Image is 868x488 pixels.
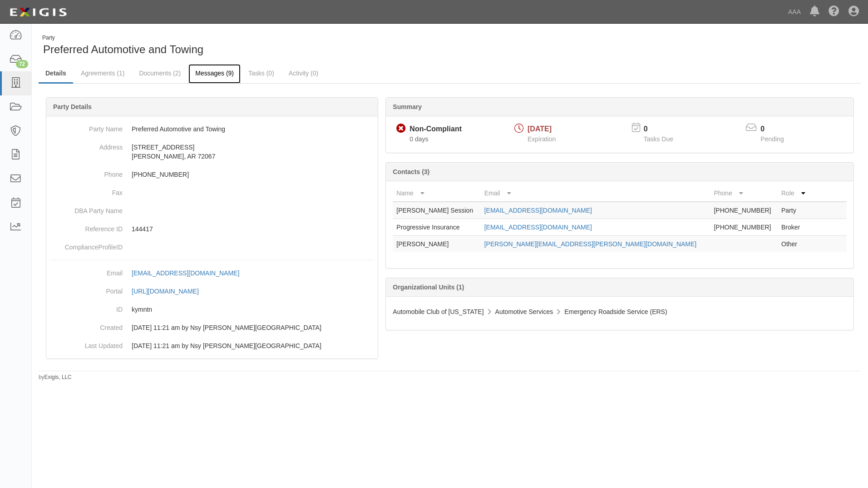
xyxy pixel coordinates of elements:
[564,308,667,315] span: Emergency Roadside Service (ERS)
[132,269,239,278] div: [EMAIL_ADDRESS][DOMAIN_NAME]
[39,373,72,381] small: by
[50,319,123,332] dt: Created
[242,64,281,82] a: Tasks (0)
[16,60,28,68] div: 72
[528,125,552,133] span: [DATE]
[393,308,483,315] span: Automobile Club of [US_STATE]
[53,103,92,110] b: Party Details
[778,236,810,253] td: Other
[50,120,374,138] dd: Preferred Automotive and Towing
[396,124,406,134] i: Non-Compliant
[50,184,123,197] dt: Fax
[710,185,778,202] th: Phone
[50,202,123,215] dt: DBA Party Name
[484,240,697,248] a: [PERSON_NAME][EMAIL_ADDRESS][PERSON_NAME][DOMAIN_NAME]
[760,124,795,134] p: 0
[784,3,805,21] a: AAA
[644,124,685,134] p: 0
[132,224,374,234] p: 144417
[50,120,123,134] dt: Party Name
[481,185,710,202] th: Email
[132,269,249,277] a: [EMAIL_ADDRESS][DOMAIN_NAME]
[7,4,69,20] img: logo-5460c22ac91f19d4615b14bd174203de0afe785f0fc80cf4dbbc73dc1793850b.png
[778,185,810,202] th: Role
[50,337,123,350] dt: Last Updated
[50,337,374,355] dd: 04/18/2025 11:21 am by Nsy Archibong-Usoro
[50,300,374,319] dd: kymntn
[409,124,462,134] div: Non-Compliant
[393,284,464,291] b: Organizational Units (1)
[39,64,73,84] a: Details
[393,219,480,236] td: Progressive Insurance
[393,103,422,110] b: Summary
[50,282,123,296] dt: Portal
[393,202,480,219] td: [PERSON_NAME] Session
[44,374,72,380] a: Exigis, LLC
[39,34,443,57] div: Preferred Automotive and Towing
[393,168,429,175] b: Contacts (3)
[710,202,778,219] td: [PHONE_NUMBER]
[50,238,123,252] dt: ComplianceProfileID
[50,300,123,314] dt: ID
[393,236,480,253] td: [PERSON_NAME]
[409,135,428,143] span: Since 09/25/2025
[528,135,556,143] span: Expiration
[50,165,123,179] dt: Phone
[760,135,784,143] span: Pending
[132,288,209,295] a: [URL][DOMAIN_NAME]
[393,185,480,202] th: Name
[188,64,241,84] a: Messages (9)
[644,135,673,143] span: Tasks Due
[50,264,123,278] dt: Email
[50,165,374,184] dd: [PHONE_NUMBER]
[484,207,592,214] a: [EMAIL_ADDRESS][DOMAIN_NAME]
[778,219,810,236] td: Broker
[484,224,592,231] a: [EMAIL_ADDRESS][DOMAIN_NAME]
[829,6,839,17] i: Help Center - Complianz
[74,64,131,82] a: Agreements (1)
[50,319,374,337] dd: 04/18/2025 11:21 am by Nsy Archibong-Usoro
[50,138,374,165] dd: [STREET_ADDRESS] [PERSON_NAME], AR 72067
[495,308,553,315] span: Automotive Services
[50,220,123,234] dt: Reference ID
[282,64,325,82] a: Activity (0)
[132,64,187,82] a: Documents (2)
[42,34,203,42] div: Party
[50,138,123,152] dt: Address
[710,219,778,236] td: [PHONE_NUMBER]
[778,202,810,219] td: Party
[43,43,203,55] span: Preferred Automotive and Towing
